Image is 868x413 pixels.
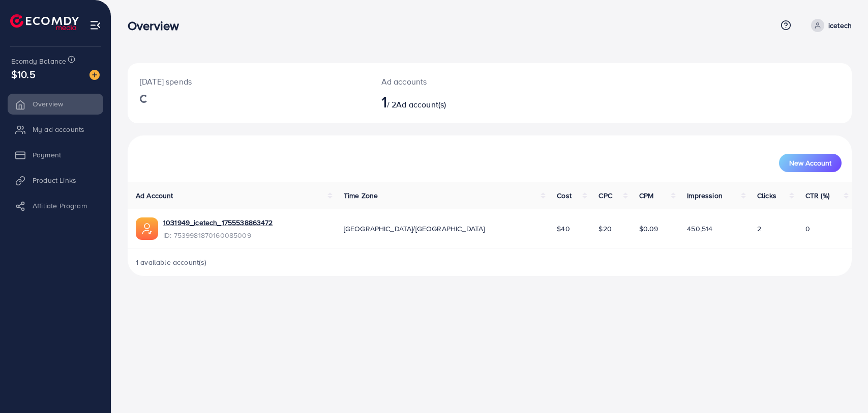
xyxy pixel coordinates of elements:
span: 1 [381,90,387,113]
span: New Account [789,159,831,167]
span: $20 [598,224,611,234]
span: 2 [757,224,761,234]
span: Clicks [757,190,776,201]
span: Impression [687,190,723,201]
span: Ad Account [136,190,173,201]
button: New Account [779,154,842,172]
h3: Overview [128,18,187,33]
a: icetech [807,19,852,32]
span: $10.5 [11,67,36,81]
span: Ecomdy Balance [11,56,66,66]
span: CPC [598,190,612,201]
img: image [89,70,100,80]
span: ID: 7539981870160085009 [163,230,273,240]
span: $40 [557,224,570,234]
span: 1 available account(s) [136,257,207,267]
span: 0 [805,224,810,234]
h2: / 2 [381,92,538,111]
p: icetech [828,19,852,32]
img: menu [89,19,101,31]
span: [GEOGRAPHIC_DATA]/[GEOGRAPHIC_DATA] [344,224,485,234]
p: [DATE] spends [140,75,357,88]
img: logo [10,14,79,30]
span: 450,514 [687,224,712,234]
a: 1031949_icetech_1755538863472 [163,217,273,228]
span: $0.09 [639,224,659,234]
span: Cost [557,190,572,201]
p: Ad accounts [381,75,538,88]
span: Time Zone [344,190,378,201]
span: CPM [639,190,653,201]
img: ic-ads-acc.e4c84228.svg [136,217,158,240]
span: Ad account(s) [396,99,446,110]
span: CTR (%) [805,190,829,201]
